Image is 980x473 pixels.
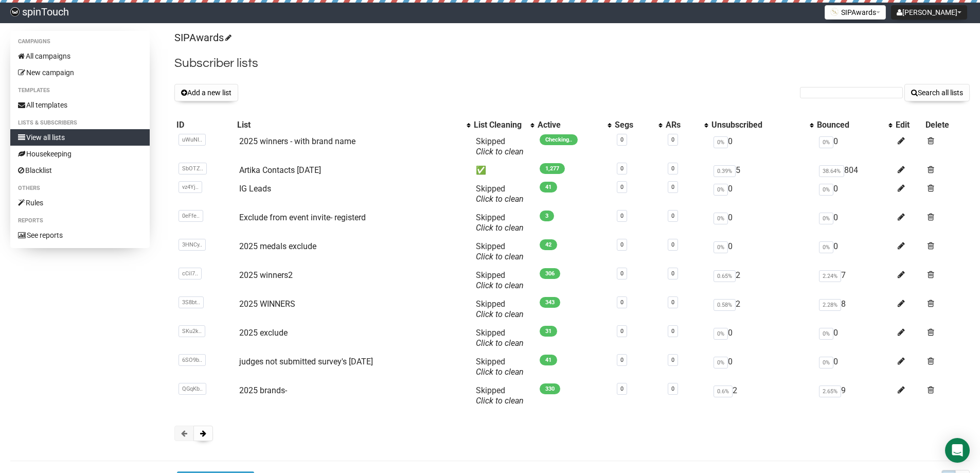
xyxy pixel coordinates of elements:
span: cCiI7.. [179,268,202,279]
span: 0% [714,213,728,224]
a: 0 [620,328,623,335]
span: 343 [540,297,560,308]
td: 7 [815,266,894,295]
a: 0 [671,386,674,392]
span: 0.65% [714,270,736,282]
td: 0 [709,208,815,237]
span: 41 [540,182,557,192]
a: 0 [671,328,674,335]
td: 9 [815,381,894,410]
span: Skipped [476,241,524,261]
td: 0 [815,353,894,381]
a: 0 [671,357,674,363]
span: 0% [819,241,833,253]
a: Click to clean [476,338,524,348]
a: Exclude from event invite- registerd [239,213,366,222]
a: Click to clean [476,194,524,204]
span: 0.58% [714,299,736,311]
button: Search all lists [904,84,970,101]
a: All templates [10,97,150,113]
td: 804 [815,161,894,180]
a: View all lists [10,129,150,146]
span: 0% [819,357,833,369]
th: Segs: No sort applied, activate to apply an ascending sort [613,118,664,132]
a: 0 [620,136,623,143]
td: 0 [709,132,815,161]
a: 0 [671,136,674,143]
span: Skipped [476,386,524,406]
div: Unsubscribed [711,120,805,130]
a: 0 [671,213,674,219]
td: 0 [709,353,815,381]
td: 0 [815,324,894,353]
div: Edit [896,120,921,130]
li: Campaigns [10,36,150,48]
span: 0.6% [714,386,733,397]
a: Artika Contacts [DATE] [239,165,321,175]
td: 5 [709,161,815,180]
span: Checking.. [540,134,578,145]
span: 3 [540,211,554,221]
span: 0% [714,184,728,196]
img: 03d9c63169347288d6280a623f817d70 [10,7,20,16]
div: Delete [925,120,968,130]
a: 2025 winners2 [239,270,293,280]
span: SbOTZ.. [179,163,207,174]
a: Click to clean [476,281,524,290]
td: 0 [815,180,894,208]
a: 2025 brands- [239,386,287,395]
button: Add a new list [174,84,238,101]
span: 0% [714,136,728,148]
a: 0 [620,299,623,306]
td: ✅ [472,161,536,180]
span: 0.39% [714,165,736,177]
span: Skipped [476,213,524,233]
span: Skipped [476,357,524,377]
a: Housekeeping [10,146,150,162]
img: 1.png [830,8,839,16]
span: 0% [819,136,833,148]
li: Others [10,182,150,195]
td: 0 [815,237,894,266]
a: 0 [671,165,674,172]
div: Open Intercom Messenger [945,438,970,463]
span: 0% [819,213,833,224]
span: 0% [714,328,728,340]
th: List Cleaning: No sort applied, activate to apply an ascending sort [472,118,536,132]
td: 0 [709,180,815,208]
a: Click to clean [476,309,524,319]
a: 0 [671,299,674,306]
td: 0 [709,237,815,266]
span: Skipped [476,270,524,290]
div: List Cleaning [474,120,525,130]
td: 0 [815,208,894,237]
li: Templates [10,84,150,97]
span: vz4Yj.. [179,181,202,193]
span: 2.65% [819,386,841,397]
span: 2.24% [819,270,841,282]
span: 0% [819,328,833,340]
td: 2 [709,266,815,295]
a: Click to clean [476,396,524,406]
span: 330 [540,383,560,394]
th: Bounced: No sort applied, activate to apply an ascending sort [815,118,894,132]
th: Delete: No sort applied, sorting is disabled [923,118,970,132]
li: Reports [10,215,150,227]
div: Bounced [817,120,883,130]
span: 6SO9b.. [179,354,206,366]
th: Edit: No sort applied, sorting is disabled [894,118,923,132]
a: 0 [620,241,623,248]
span: 0% [714,241,728,253]
a: 2025 winners - with brand name [239,136,355,146]
th: ID: No sort applied, sorting is disabled [174,118,235,132]
a: All campaigns [10,48,150,64]
a: See reports [10,227,150,243]
span: Skipped [476,184,524,204]
a: 0 [671,270,674,277]
span: 3S8bt.. [179,296,204,308]
button: SIPAwards [825,5,886,20]
span: 41 [540,355,557,365]
span: 31 [540,326,557,337]
a: SIPAwards [174,31,230,44]
td: 2 [709,381,815,410]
